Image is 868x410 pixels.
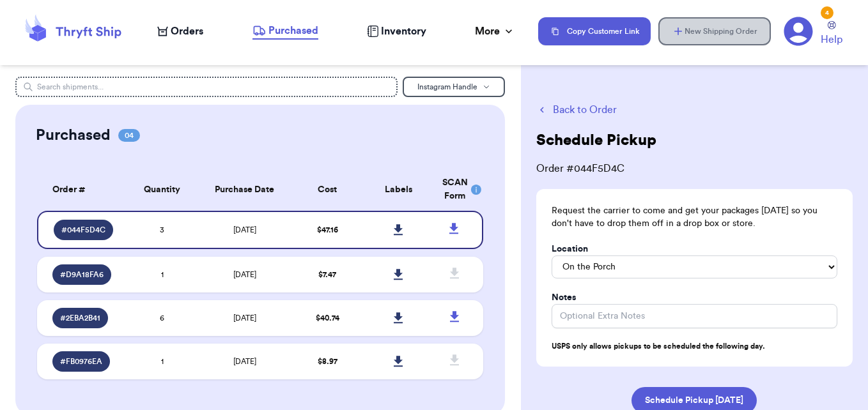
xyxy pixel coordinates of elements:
[291,169,363,211] th: Cost
[233,358,256,365] span: [DATE]
[538,17,651,45] button: Copy Customer Link
[552,243,588,255] label: Location
[363,169,435,211] th: Labels
[171,24,203,39] span: Orders
[821,6,833,19] div: 4
[552,304,837,328] input: Optional Extra Notes
[536,161,853,176] span: Order # 044F5D4C
[252,23,318,40] a: Purchased
[403,77,505,97] button: Instagram Handle
[61,225,105,235] span: # 044F5D4C
[60,313,100,323] span: # 2EBA2B41
[821,21,842,47] a: Help
[552,204,837,230] p: Request the carrier to come and get your packages [DATE] so you don't have to drop them off in a ...
[118,129,140,142] span: 04
[268,23,318,38] span: Purchased
[536,102,853,118] button: Back to Order
[157,24,203,39] a: Orders
[318,271,336,278] span: $ 7.47
[233,314,256,322] span: [DATE]
[15,77,398,97] input: Search shipments...
[475,24,515,39] div: More
[784,17,813,46] a: 4
[127,169,198,211] th: Quantity
[160,226,164,234] span: 3
[160,314,164,322] span: 6
[60,356,102,367] span: # FB0976EA
[317,226,338,234] span: $ 47.16
[316,314,339,322] span: $ 40.74
[318,358,337,365] span: $ 8.97
[552,341,837,351] p: USPS only allows pickups to be scheduled the following day.
[821,32,842,47] span: Help
[37,169,127,211] th: Order #
[161,358,164,365] span: 1
[381,24,426,39] span: Inventory
[36,125,111,146] h2: Purchased
[233,226,256,234] span: [DATE]
[552,291,576,304] label: Notes
[417,83,477,91] span: Instagram Handle
[442,176,469,203] div: SCAN Form
[536,130,656,151] h2: Schedule Pickup
[60,270,104,280] span: # D9A18FA6
[161,271,164,278] span: 1
[658,17,771,45] button: New Shipping Order
[367,24,426,39] a: Inventory
[198,169,292,211] th: Purchase Date
[233,271,256,278] span: [DATE]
